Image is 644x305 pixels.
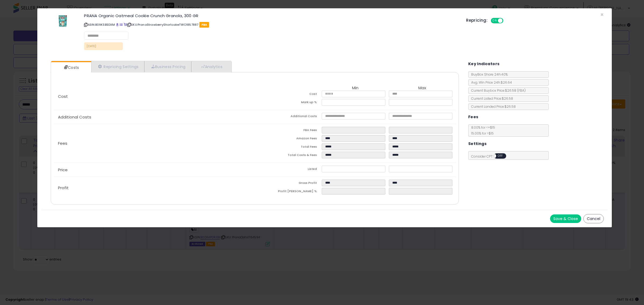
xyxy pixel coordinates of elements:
a: Repricing Settings [91,61,144,72]
span: BuyBox Share 24h: 40% [469,72,508,77]
button: Save & Close [550,214,581,223]
span: 15.00 % for > $15 [469,131,494,136]
p: Fees [54,141,255,146]
span: Current Buybox Price: [469,88,526,93]
td: Mark up % [255,99,322,107]
h5: Fees [468,114,478,120]
span: ( FBA ) [517,88,526,93]
th: Min [322,86,389,91]
a: BuyBox page [116,23,119,27]
h3: PRANA Organic Oatmeal Cookie Crunch Granola, 300 GR [84,14,458,18]
td: Amazon Fees [255,135,322,143]
p: Profit [54,186,255,190]
p: Cost [54,94,255,99]
td: FBA Fees [255,127,322,135]
a: Analytics [191,61,231,72]
p: [DATE] [84,42,123,50]
p: ASIN: B09KSBSDXM | SKU: PranaStrawberryShortcakeTWO1857887 [84,20,458,29]
td: Cost [255,91,322,99]
span: × [600,11,604,18]
span: OFF [503,18,511,23]
td: Additional Costs [255,113,322,121]
img: 41u98qjggRL._SL60_.jpg [55,14,71,30]
th: Max [389,86,456,91]
td: Total Costs & Fees [255,152,322,160]
td: Gross Profit [255,180,322,188]
p: Price [54,168,255,172]
td: Listed [255,166,322,174]
td: Total Fees [255,143,322,152]
span: Avg. Win Price 24h: $26.64 [469,80,512,85]
span: $26.58 [505,88,526,93]
span: 8.00 % for <= $15 [469,125,495,136]
span: Current Landed Price: $26.58 [469,104,516,109]
p: Additional Costs [54,115,255,119]
h5: Settings [468,140,486,147]
span: OFF [496,154,505,158]
span: Current Listed Price: $26.58 [469,96,513,101]
a: Your listing only [124,23,127,27]
a: Costs [51,62,91,73]
a: All offer listings [120,23,123,27]
td: Profit [PERSON_NAME] % [255,188,322,196]
span: Consider CPT: [469,154,513,159]
button: Cancel [583,214,604,223]
a: Business Pricing [144,61,191,72]
h5: Repricing: [466,18,488,23]
span: ON [491,18,498,23]
span: FBA [199,22,209,28]
h5: Key Indicators [468,61,500,67]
